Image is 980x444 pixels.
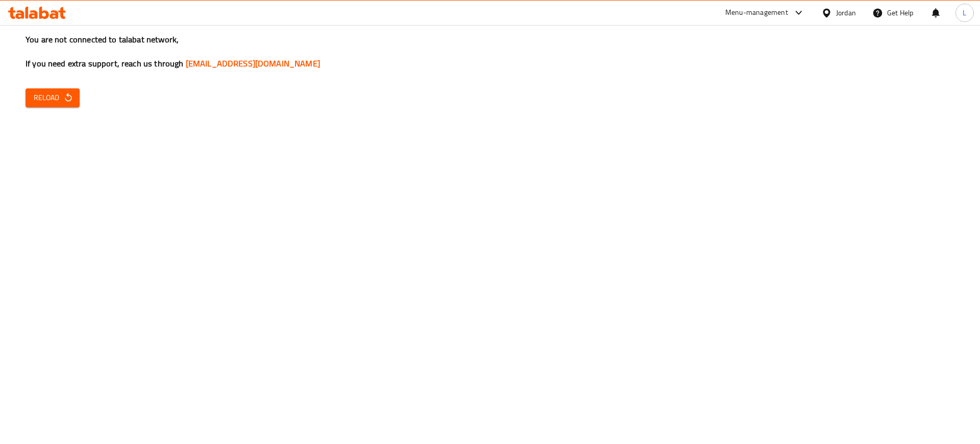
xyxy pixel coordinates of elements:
span: L [963,7,966,18]
span: Reload [34,91,71,104]
div: Menu-management [725,7,788,19]
h3: You are not connected to talabat network, If you need extra support, reach us through [26,34,954,69]
button: Reload [26,88,80,107]
div: Jordan [836,7,856,18]
a: [EMAIL_ADDRESS][DOMAIN_NAME] [186,56,320,71]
